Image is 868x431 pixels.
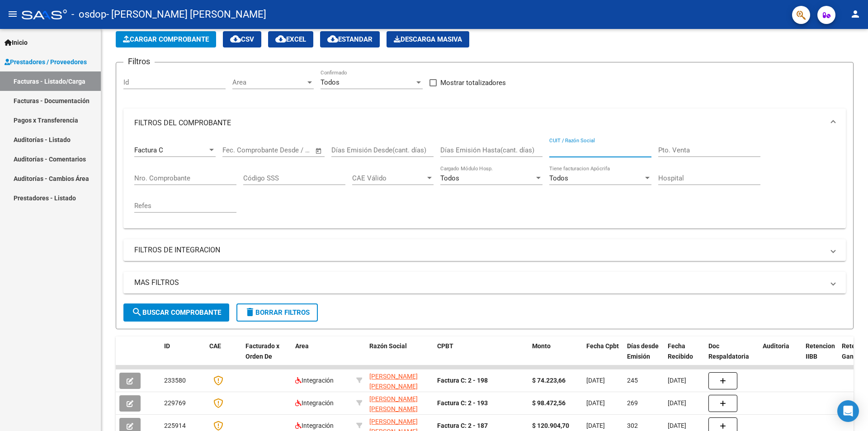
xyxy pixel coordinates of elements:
button: CSV [223,31,261,47]
span: CAE [209,342,221,350]
datatable-header-cell: Monto [528,336,583,376]
span: [DATE] [668,399,686,407]
span: Todos [440,174,459,182]
span: Integración [295,377,334,384]
span: - [PERSON_NAME] [PERSON_NAME] [106,5,266,24]
span: Descarga Masiva [394,35,462,43]
span: [PERSON_NAME] [PERSON_NAME] [369,395,418,413]
span: 229769 [164,399,186,407]
mat-icon: cloud_download [327,33,338,44]
button: Open calendar [314,146,324,156]
span: Estandar [327,35,373,43]
button: Buscar Comprobante [123,303,229,322]
input: Fecha fin [267,146,311,154]
span: [DATE] [586,422,605,429]
strong: Factura C: 2 - 198 [437,377,488,384]
button: Borrar Filtros [236,303,318,322]
span: Cargar Comprobante [123,35,209,43]
strong: $ 74.223,66 [532,377,566,384]
div: FILTROS DEL COMPROBANTE [123,137,846,228]
span: Fecha Cpbt [586,342,619,350]
span: 245 [627,377,638,384]
span: CAE Válido [352,174,425,182]
datatable-header-cell: CAE [206,336,242,376]
mat-panel-title: FILTROS DEL COMPROBANTE [134,118,824,128]
span: - osdop [71,5,106,24]
strong: Factura C: 2 - 187 [437,422,488,429]
span: CPBT [437,342,453,350]
div: Open Intercom Messenger [837,400,859,422]
datatable-header-cell: Días desde Emisión [623,336,664,376]
span: Razón Social [369,342,407,350]
datatable-header-cell: CPBT [434,336,528,376]
app-download-masive: Descarga masiva de comprobantes (adjuntos) [387,31,469,47]
span: Integración [295,399,334,407]
span: Todos [549,174,568,182]
button: EXCEL [268,31,313,47]
mat-icon: delete [245,307,255,317]
datatable-header-cell: Retencion IIBB [802,336,838,376]
button: Descarga Masiva [387,31,469,47]
span: [DATE] [668,377,686,384]
datatable-header-cell: Auditoria [759,336,802,376]
span: [PERSON_NAME] [PERSON_NAME] [369,373,418,390]
mat-icon: cloud_download [275,33,286,44]
span: 233580 [164,377,186,384]
mat-icon: search [132,307,142,317]
div: 27167283786 [369,371,430,390]
datatable-header-cell: Fecha Cpbt [583,336,623,376]
mat-icon: person [850,9,861,19]
span: ID [164,342,170,350]
span: [DATE] [586,377,605,384]
span: Auditoria [763,342,789,350]
datatable-header-cell: Doc Respaldatoria [705,336,759,376]
strong: $ 98.472,56 [532,399,566,407]
span: Todos [321,78,340,86]
mat-panel-title: FILTROS DE INTEGRACION [134,245,824,255]
span: Fecha Recibido [668,342,693,360]
span: Factura C [134,146,163,154]
span: Doc Respaldatoria [708,342,749,360]
mat-icon: cloud_download [230,33,241,44]
span: 269 [627,399,638,407]
span: [DATE] [586,399,605,407]
span: Mostrar totalizadores [440,77,506,88]
mat-panel-title: MAS FILTROS [134,278,824,288]
span: CSV [230,35,254,43]
mat-expansion-panel-header: FILTROS DE INTEGRACION [123,239,846,261]
datatable-header-cell: Fecha Recibido [664,336,705,376]
mat-icon: menu [7,9,18,19]
span: Area [295,342,309,350]
strong: Factura C: 2 - 193 [437,399,488,407]
span: 225914 [164,422,186,429]
datatable-header-cell: Area [292,336,353,376]
span: Area [232,78,306,86]
span: Facturado x Orden De [245,342,279,360]
datatable-header-cell: Razón Social [366,336,434,376]
span: EXCEL [275,35,306,43]
strong: $ 120.904,70 [532,422,569,429]
mat-expansion-panel-header: MAS FILTROS [123,272,846,294]
span: Inicio [5,38,28,47]
datatable-header-cell: ID [160,336,206,376]
span: [DATE] [668,422,686,429]
div: 27167283786 [369,394,430,413]
button: Estandar [320,31,380,47]
span: Borrar Filtros [245,308,310,317]
span: Monto [532,342,551,350]
datatable-header-cell: Facturado x Orden De [242,336,292,376]
span: Integración [295,422,334,429]
h3: Filtros [123,55,155,68]
span: Prestadores / Proveedores [5,57,87,67]
span: 302 [627,422,638,429]
mat-expansion-panel-header: FILTROS DEL COMPROBANTE [123,109,846,137]
button: Cargar Comprobante [116,31,216,47]
span: Retencion IIBB [806,342,835,360]
input: Fecha inicio [222,146,259,154]
span: Buscar Comprobante [132,308,221,317]
span: Días desde Emisión [627,342,659,360]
